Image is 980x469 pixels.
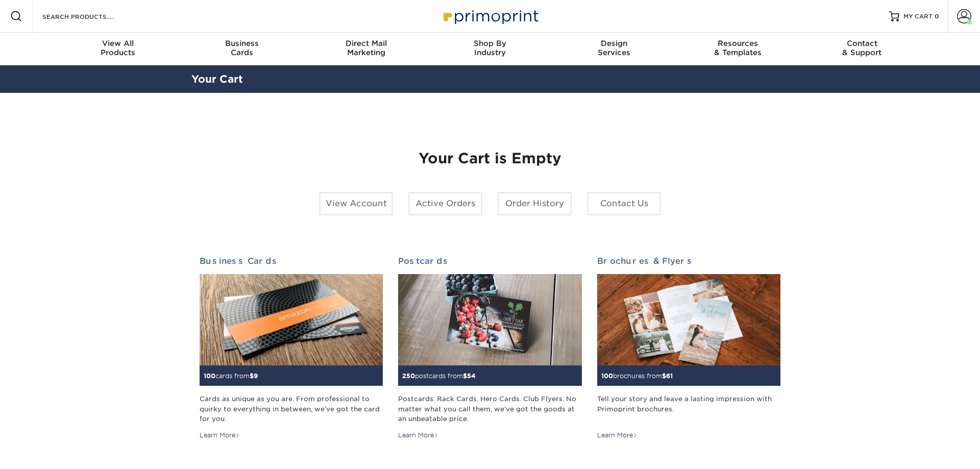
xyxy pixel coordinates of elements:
span: $ [463,372,467,380]
div: Marketing [304,39,428,57]
span: 0 [935,13,939,20]
div: Services [552,39,676,57]
span: 250 [402,372,415,380]
a: Resources& Templates [676,33,800,65]
div: & Support [800,39,924,57]
span: Shop By [428,39,552,48]
a: Brochures & Flyers 100brochures from$61 Tell your story and leave a lasting impression with Primo... [597,256,780,440]
img: Primoprint [439,5,541,27]
img: Brochures & Flyers [597,274,780,366]
small: brochures from [601,372,673,380]
span: $ [662,372,666,380]
div: Postcards. Rack Cards. Hero Cards. Club Flyers. No matter what you call them, we've got the goods... [398,394,581,424]
small: postcards from [402,372,476,380]
h2: Postcards [398,256,581,266]
img: Postcards [398,274,581,366]
div: Learn More [398,431,438,440]
a: Order History [498,192,572,215]
a: Shop ByIndustry [428,33,552,65]
h1: Your Cart is Empty [200,150,780,167]
div: Cards as unique as you are. From professional to quirky to everything in between, we've got the c... [200,394,383,424]
span: 100 [204,372,215,380]
h2: Brochures & Flyers [597,256,780,266]
a: Active Orders [408,192,482,215]
input: SEARCH PRODUCTS..... [41,10,141,22]
div: Learn More [200,431,240,440]
a: Postcards 250postcards from$54 Postcards. Rack Cards. Hero Cards. Club Flyers. No matter what you... [398,256,581,440]
div: Learn More [597,431,638,440]
a: Contact& Support [800,33,924,65]
span: 9 [254,372,258,380]
a: Direct MailMarketing [304,33,428,65]
span: 61 [666,372,673,380]
span: Business [180,39,304,48]
div: Products [56,39,180,57]
a: View Account [319,192,393,215]
span: $ [250,372,254,380]
a: View AllProducts [56,33,180,65]
span: Direct Mail [304,39,428,48]
span: MY CART [903,12,933,21]
span: 54 [467,372,476,380]
a: Your Cart [191,73,243,85]
a: BusinessCards [180,33,304,65]
small: cards from [204,372,258,380]
span: Design [552,39,676,48]
div: Cards [180,39,304,57]
div: Industry [428,39,552,57]
a: DesignServices [552,33,676,65]
div: Tell your story and leave a lasting impression with Primoprint brochures. [597,394,780,424]
h2: Business Cards [200,256,383,266]
a: Business Cards 100cards from$9 Cards as unique as you are. From professional to quirky to everyth... [200,256,383,440]
img: Business Cards [200,274,383,366]
span: Contact [800,39,924,48]
span: View All [56,39,180,48]
div: & Templates [676,39,800,57]
span: Resources [676,39,800,48]
a: Contact Us [587,192,661,215]
span: 100 [601,372,613,380]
